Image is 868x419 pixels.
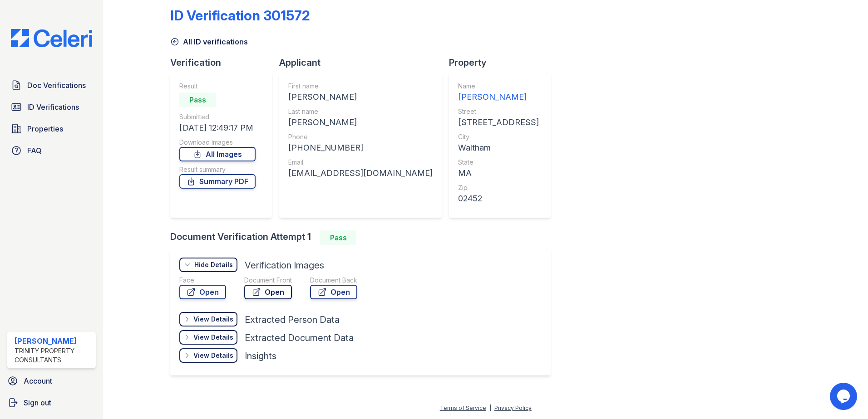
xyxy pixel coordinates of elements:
div: Document Front [244,276,292,285]
div: Waltham [458,141,539,154]
a: Open [179,285,226,299]
a: Name [PERSON_NAME] [458,82,539,103]
span: FAQ [27,145,42,156]
div: Extracted Person Data [245,313,340,326]
div: Applicant [279,56,449,69]
div: [DATE] 12:49:17 PM [179,122,256,134]
div: Extracted Document Data [245,331,354,344]
a: Account [4,372,99,390]
div: Face [179,276,226,285]
div: Last name [288,107,433,116]
a: Summary PDF [179,174,256,189]
span: Doc Verifications [27,80,86,91]
a: Terms of Service [440,404,486,411]
div: Hide Details [194,260,233,269]
div: MA [458,167,539,180]
div: [PERSON_NAME] [288,116,433,129]
div: Insights [245,350,276,362]
div: [EMAIL_ADDRESS][DOMAIN_NAME] [288,167,433,180]
div: Document Back [310,276,357,285]
div: Verification [170,56,279,69]
div: Pass [179,93,216,107]
div: [PERSON_NAME] [458,91,539,103]
div: View Details [193,333,233,342]
div: View Details [193,351,233,360]
div: Result summary [179,165,256,174]
a: Open [244,285,292,299]
span: Sign out [24,397,51,408]
div: 02452 [458,192,539,205]
div: Submitted [179,112,256,122]
a: ID Verifications [7,98,96,116]
div: Property [449,56,558,69]
div: ID Verification 301572 [170,7,310,24]
img: CE_Logo_Blue-a8612792a0a2168367f1c8372b55b34899dd931a85d93a1a3d3e32e68fde9ad4.png [4,29,99,47]
a: All ID verifications [170,36,248,47]
div: [PERSON_NAME] [288,91,433,103]
span: Properties [27,123,63,134]
div: Name [458,82,539,91]
div: [PHONE_NUMBER] [288,141,433,154]
div: [STREET_ADDRESS] [458,116,539,129]
div: City [458,132,539,141]
div: Street [458,107,539,116]
iframe: chat widget [830,383,859,410]
div: Verification Images [245,259,324,272]
div: Email [288,158,433,167]
a: FAQ [7,141,96,160]
div: Zip [458,183,539,192]
div: Document Verification Attempt 1 [170,230,558,245]
div: | [489,404,491,411]
div: Trinity Property Consultants [15,346,92,365]
div: View Details [193,315,233,324]
div: Download Images [179,138,256,147]
div: [PERSON_NAME] [15,336,92,346]
a: Doc Verifications [7,76,96,94]
div: First name [288,82,433,91]
a: All Images [179,147,256,161]
a: Privacy Policy [494,404,532,411]
a: Properties [7,120,96,138]
span: Account [24,375,52,386]
div: Phone [288,132,433,141]
div: Result [179,82,256,91]
a: Sign out [4,394,99,412]
div: Pass [320,230,356,245]
div: State [458,158,539,167]
span: ID Verifications [27,102,79,112]
a: Open [310,285,357,299]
